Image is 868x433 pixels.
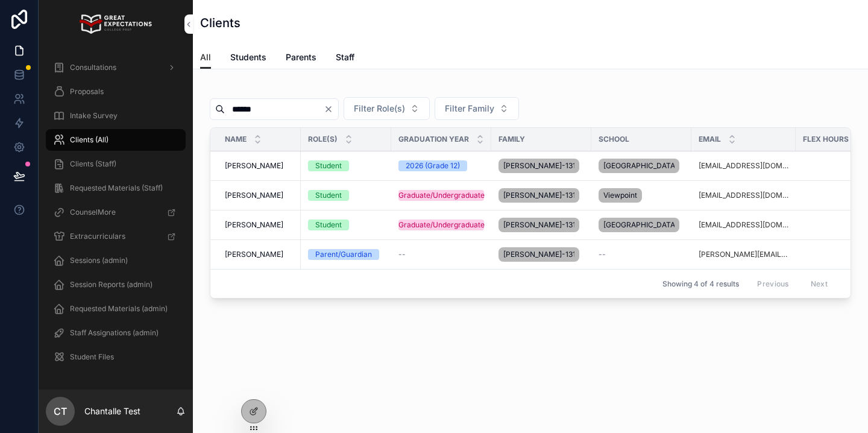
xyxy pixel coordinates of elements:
[46,322,186,344] a: Staff Assignations (admin)
[308,249,384,260] a: Parent/Guardian
[406,160,460,171] div: 2026 (Grade 12)
[662,279,739,289] span: Showing 4 of 4 results
[398,250,484,259] a: --
[599,215,684,235] a: [GEOGRAPHIC_DATA]
[225,191,283,200] span: [PERSON_NAME]
[344,97,430,120] button: Select Button
[699,220,788,230] a: [EMAIL_ADDRESS][DOMAIN_NAME]
[699,161,788,171] a: [EMAIL_ADDRESS][DOMAIN_NAME]
[46,274,186,296] a: Session Reports (admin)
[498,134,525,144] span: Family
[46,177,186,199] a: Requested Materials (Staff)
[503,191,574,200] span: [PERSON_NAME]-131
[315,249,372,260] div: Parent/Guardian
[286,46,316,71] a: Parents
[70,232,125,241] span: Extracurriculars
[315,220,342,230] div: Student
[70,256,128,265] span: Sessions (admin)
[70,304,168,314] span: Requested Materials (admin)
[603,220,675,230] span: [GEOGRAPHIC_DATA]
[315,160,342,171] div: Student
[286,51,316,63] span: Parents
[599,134,629,144] span: School
[603,191,637,200] span: Viewpoint
[324,104,338,114] button: Clear
[398,220,484,230] a: Graduate/Undergraduate
[498,245,584,264] a: [PERSON_NAME]-131
[225,220,283,230] span: [PERSON_NAME]
[336,46,354,71] a: Staff
[435,97,519,120] button: Select Button
[225,161,283,171] span: [PERSON_NAME]
[70,159,116,169] span: Clients (Staff)
[699,191,788,200] a: [EMAIL_ADDRESS][DOMAIN_NAME]
[46,226,186,247] a: Extracurriculars
[503,161,574,171] span: [PERSON_NAME]-131
[200,51,211,63] span: All
[225,220,294,230] a: [PERSON_NAME]
[46,129,186,151] a: Clients (All)
[39,48,193,384] div: scrollable content
[225,161,294,171] a: [PERSON_NAME]
[200,46,211,69] a: All
[46,153,186,175] a: Clients (Staff)
[336,51,354,63] span: Staff
[498,215,584,235] a: [PERSON_NAME]-131
[46,250,186,271] a: Sessions (admin)
[84,405,140,417] p: Chantalle Test
[308,190,384,201] a: Student
[200,14,241,31] h1: Clients
[70,280,153,289] span: Session Reports (admin)
[599,156,684,175] a: [GEOGRAPHIC_DATA]
[70,135,108,145] span: Clients (All)
[70,111,118,121] span: Intake Survey
[699,250,788,259] a: [PERSON_NAME][EMAIL_ADDRESS][PERSON_NAME][DOMAIN_NAME]
[398,160,484,171] a: 2026 (Grade 12)
[54,404,67,419] span: CT
[46,298,186,320] a: Requested Materials (admin)
[225,250,294,259] a: [PERSON_NAME]
[503,250,574,259] span: [PERSON_NAME]-131
[308,134,338,144] span: Role(s)
[230,46,266,71] a: Students
[70,207,116,217] span: CounselMore
[70,183,163,193] span: Requested Materials (Staff)
[46,57,186,78] a: Consultations
[603,161,675,171] span: [GEOGRAPHIC_DATA]
[308,160,384,171] a: Student
[70,352,114,362] span: Student Files
[398,190,484,201] a: Graduate/Undergraduate
[80,14,151,34] img: App logo
[70,63,116,72] span: Consultations
[225,191,294,200] a: [PERSON_NAME]
[398,134,469,144] span: Graduation Year
[599,250,684,259] a: --
[503,220,574,230] span: [PERSON_NAME]-131
[498,156,584,175] a: [PERSON_NAME]-131
[225,250,283,259] span: [PERSON_NAME]
[46,201,186,223] a: CounselMore
[225,134,247,144] span: Name
[354,103,405,115] span: Filter Role(s)
[315,190,342,201] div: Student
[46,346,186,368] a: Student Files
[445,103,494,115] span: Filter Family
[46,105,186,127] a: Intake Survey
[699,134,721,144] span: Email
[308,220,384,230] a: Student
[398,250,406,259] span: --
[599,250,606,259] span: --
[70,328,159,338] span: Staff Assignations (admin)
[498,186,584,205] a: [PERSON_NAME]-131
[599,186,684,205] a: Viewpoint
[70,87,104,96] span: Proposals
[230,51,266,63] span: Students
[46,81,186,103] a: Proposals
